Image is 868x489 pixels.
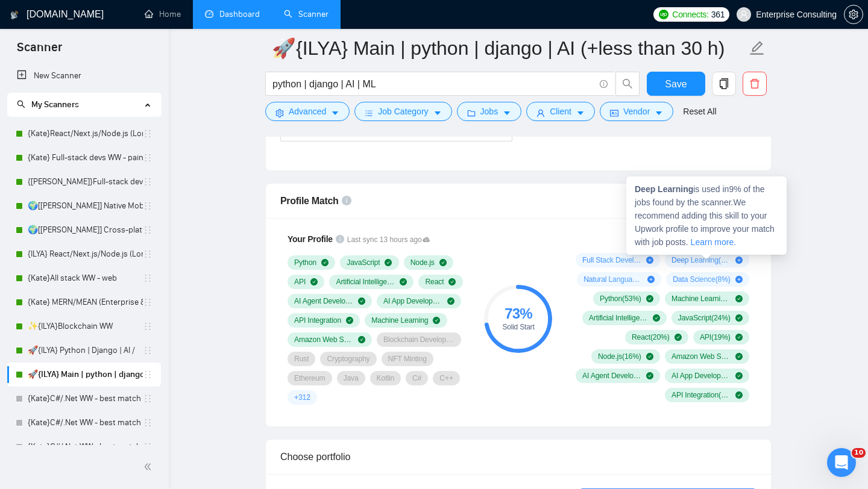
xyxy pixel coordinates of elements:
[844,10,863,19] a: setting
[582,371,641,381] span: AI Agent Development ( 10 %)
[145,9,181,19] a: homeHome
[143,225,153,235] span: holder
[412,373,421,383] span: C#
[582,255,641,265] span: Full Stack Development ( 43 %)
[7,435,161,459] li: {Kate}C#/.Net WW - best match (<1 month)
[410,258,435,267] span: Node.js
[28,146,143,170] a: {Kate} Full-stack devs WW - pain point
[28,170,143,194] a: {[PERSON_NAME]}Full-stack devs WW (<1 month) - pain point
[143,370,153,379] span: holder
[17,99,79,110] span: My Scanners
[646,295,653,302] span: check-circle
[589,313,648,323] span: Artificial Intelligence ( 30 %)
[205,9,260,19] a: dashboardDashboard
[735,276,743,283] span: plus-circle
[280,440,756,474] div: Choose portfolio
[576,108,585,117] span: caret-down
[646,257,653,264] span: plus-circle
[749,40,765,56] span: edit
[659,10,668,19] img: upwork-logo.png
[536,108,545,117] span: user
[844,5,863,24] button: setting
[143,129,153,139] span: holder
[7,338,161,363] li: 🚀{ILYA} Python | Django | AI /
[10,5,19,25] img: logo
[294,277,306,287] span: API
[439,259,447,266] span: check-circle
[294,354,309,364] span: Rust
[143,418,153,428] span: holder
[600,294,641,304] span: Python ( 53 %)
[143,273,153,283] span: holder
[143,461,156,473] span: double-left
[347,234,430,246] span: Last sync 13 hours ago
[7,242,161,266] li: {ILYA} React/Next.js/Node.js (Long-term, All Niches)
[327,354,370,364] span: Cryptography
[365,108,373,117] span: bars
[425,277,444,287] span: React
[647,276,655,283] span: plus-circle
[28,411,143,435] a: {Kate}C#/.Net WW - best match (not preferred location)
[31,99,79,110] span: My Scanners
[28,338,143,363] a: 🚀{ILYA} Python | Django | AI /
[7,194,161,218] li: 🌍[Kate] Native Mobile WW
[336,235,344,243] span: info-circle
[288,234,333,244] span: Your Profile
[671,390,731,400] span: API Integration ( 8 %)
[743,72,767,96] button: delete
[143,249,153,259] span: holder
[7,218,161,242] li: 🌍[Kate] Cross-platform Mobile WW
[711,8,725,21] span: 361
[28,363,143,387] a: 🚀{ILYA} Main | python | django | AI (+less than 30 h)
[28,387,143,411] a: {Kate}C#/.Net WW - best match
[344,373,359,383] span: Java
[28,194,143,218] a: 🌍[[PERSON_NAME]] Native Mobile WW
[371,316,428,325] span: Machine Learning
[143,442,153,452] span: holder
[143,153,153,163] span: holder
[610,108,618,117] span: idcard
[28,314,143,338] a: ✨{ILYA}Blockchain WW
[294,393,310,402] span: + 312
[635,184,775,247] span: is used in 9 % of the jobs found by the scanner. We recommend adding this skill to your Upwork pr...
[653,314,660,322] span: check-circle
[272,76,594,92] input: Search Freelance Jobs...
[646,353,653,360] span: check-circle
[484,323,552,331] div: Solid Start
[600,102,673,121] button: idcardVendorcaret-down
[632,332,670,342] span: React ( 20 %)
[342,196,351,205] span: info-circle
[827,448,856,477] iframe: Intercom live chat
[735,391,743,399] span: check-circle
[852,448,866,458] span: 10
[712,72,736,96] button: copy
[17,100,25,108] span: search
[740,10,748,19] span: user
[28,122,143,146] a: {Kate}React/Next.js/Node.js (Long-term, All Niches)
[616,78,639,89] span: search
[7,266,161,290] li: {Kate}All stack WW - web
[700,332,731,342] span: API ( 19 %)
[28,290,143,314] a: {Kate} MERN/MEAN (Enterprise & SaaS)
[743,78,766,89] span: delete
[439,373,453,383] span: C++
[7,170,161,194] li: {Kate}Full-stack devs WW (<1 month) - pain point
[735,372,743,379] span: check-circle
[28,266,143,290] a: {Kate}All stack WW - web
[294,296,353,306] span: AI Agent Development
[294,316,341,325] span: API Integration
[550,105,571,118] span: Client
[691,237,736,247] a: Learn more.
[671,352,731,361] span: Amazon Web Services ( 11 %)
[480,105,498,118] span: Jobs
[457,102,522,121] button: folderJobscaret-down
[623,105,650,118] span: Vendor
[844,10,863,19] span: setting
[7,39,72,64] span: Scanner
[354,102,451,121] button: barsJob Categorycaret-down
[7,146,161,170] li: {Kate} Full-stack devs WW - pain point
[378,105,428,118] span: Job Category
[294,335,353,344] span: Amazon Web Services
[265,102,350,121] button: settingAdvancedcaret-down
[28,242,143,266] a: {ILYA} React/Next.js/Node.js (Long-term, All Niches)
